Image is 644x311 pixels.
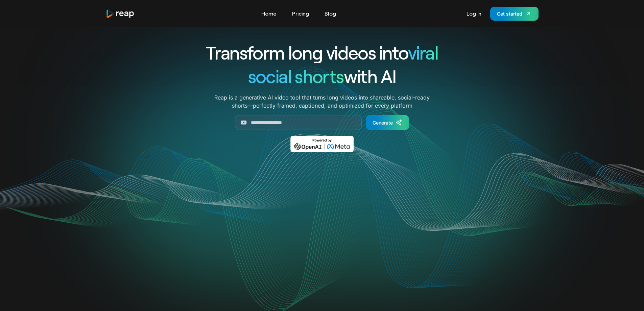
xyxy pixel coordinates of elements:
[214,93,430,110] p: Reap is a generative AI video tool that turns long videos into shareable, social-ready shorts—per...
[182,115,463,130] form: Generate Form
[186,162,458,298] video: Your browser does not support the video tag.
[106,9,135,18] a: home
[182,41,463,64] h1: Transform long videos into
[373,119,393,126] div: Generate
[290,136,354,152] img: Powered by OpenAI & Meta
[366,115,409,130] a: Generate
[182,64,463,88] h1: with AI
[289,8,312,19] a: Pricing
[258,8,280,19] a: Home
[321,8,339,19] a: Blog
[490,7,539,21] a: Get started
[408,41,438,63] span: viral
[248,65,344,87] span: social shorts
[106,9,135,18] img: reap logo
[463,8,485,19] a: Log in
[497,10,522,17] div: Get started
